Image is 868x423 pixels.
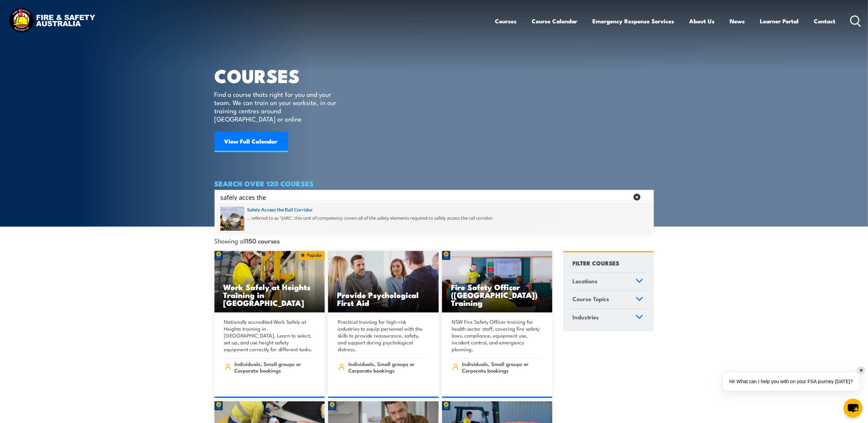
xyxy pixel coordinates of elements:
img: Work Safely at Heights Training (1) [215,251,325,313]
input: Search input [221,192,629,202]
a: View Full Calendar [215,132,288,152]
span: Individuals, Small groups or Corporate bookings [462,361,541,374]
a: Contact [814,12,836,30]
p: NSW Fire Safety Officer training for health sector staff, covering fire safety laws, compliance, ... [452,318,541,353]
button: Search magnifier button [642,192,651,202]
form: Search form [222,192,630,202]
span: Course Topics [573,294,610,304]
a: Locations [570,273,646,291]
a: Provide Psychological First Aid [328,251,439,313]
a: Industries [570,309,646,327]
h4: SEARCH OVER 120 COURSES [215,180,654,187]
span: Locations [573,276,598,286]
a: Work Safely at Heights Training in [GEOGRAPHIC_DATA] [215,251,325,313]
p: Practical training for high-risk industries to equip personnel with the skills to provide reassur... [338,318,427,353]
a: Fire Safety Officer ([GEOGRAPHIC_DATA]) Training [442,251,553,313]
p: Find a course thats right for you and your team. We can train on your worksite, in our training c... [215,90,340,123]
h4: FILTER COURSES [573,258,620,267]
span: Showing all [215,237,280,244]
h3: Provide Psychological First Aid [337,291,430,307]
a: Safely Access the Rail Corridor [220,206,648,214]
img: Fire Safety Advisor [442,251,553,313]
h3: Fire Safety Officer ([GEOGRAPHIC_DATA]) Training [451,283,544,307]
a: Emergency Response Services [593,12,674,30]
a: About Us [690,12,715,30]
span: Individuals, Small groups or Corporate bookings [348,361,427,374]
a: Courses [495,12,517,30]
span: Industries [573,312,599,322]
a: Course Topics [570,291,646,309]
img: Mental Health First Aid Training Course from Fire & Safety Australia [328,251,439,313]
a: Course Calendar [532,12,578,30]
div: ✕ [857,367,865,374]
p: Nationally accredited Work Safely at Heights training in [GEOGRAPHIC_DATA]. Learn to select, set ... [224,318,313,353]
h3: Work Safely at Heights Training in [GEOGRAPHIC_DATA] [223,283,316,307]
h1: COURSES [215,67,347,83]
span: Individuals, Small groups or Corporate bookings [234,361,313,374]
button: chat-button [844,399,863,418]
strong: 150 courses [247,236,280,245]
div: Hi! What can I help you with on your FSA journey [DATE]? [722,372,860,391]
a: Learner Portal [760,12,799,30]
a: News [730,12,745,30]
